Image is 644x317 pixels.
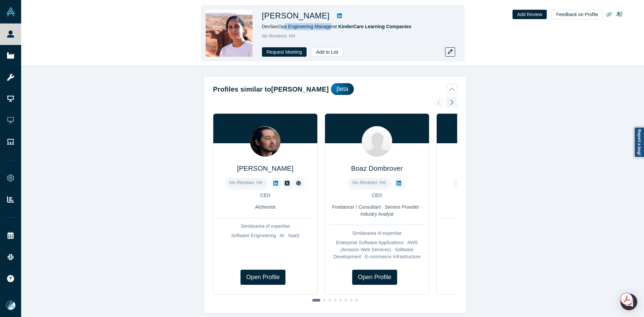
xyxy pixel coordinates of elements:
[260,193,270,198] span: CEO
[330,204,424,218] div: Freelancer / Consultant · Service Provider · Industry Analyst
[353,180,386,185] span: No Reviews Yet
[372,193,382,198] span: CEO
[441,204,536,211] div: Alchemist
[6,301,15,310] img: Mia Scott's Account
[6,7,15,16] img: Alchemist Vault Logo
[634,127,644,158] a: Report a bug!
[229,180,263,185] span: No Reviews Yet
[333,240,421,259] span: Enterprise Software Applications · AWS (Amazon Web Services) · Software Development · E-commerce ...
[262,47,307,57] button: Request Meeting
[250,126,280,157] img: Masatoshi Nishimura's Profile Image
[206,10,253,57] img: Shalini Sudarsan's Profile Image
[351,165,403,172] a: Boaz Dombrover
[218,204,313,211] div: Alchemist
[331,83,354,95] div: βeta
[240,270,285,285] a: Open Profile
[218,223,313,230] div: Similar area of expertise
[213,84,329,94] h2: Profiles similar to [PERSON_NAME]
[237,165,293,172] a: [PERSON_NAME]
[262,24,412,29] span: DevSecOps Engineering Manager at
[231,233,300,238] span: Software Engineering · AI · SaaS
[311,47,343,57] button: Add to List
[352,270,397,285] a: Open Profile
[441,223,536,230] div: Similar area of expertise
[513,10,547,19] button: Add Review
[362,126,392,157] img: Boaz Dombrover's Profile Image
[213,83,457,95] button: Profiles similar to[PERSON_NAME]βeta
[330,230,424,237] div: Similar area of expertise
[338,24,412,29] a: KinderCare Learning Companies
[551,10,603,19] button: Feedback on Profile
[262,33,295,39] span: No Reviews Yet
[262,10,330,22] h1: [PERSON_NAME]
